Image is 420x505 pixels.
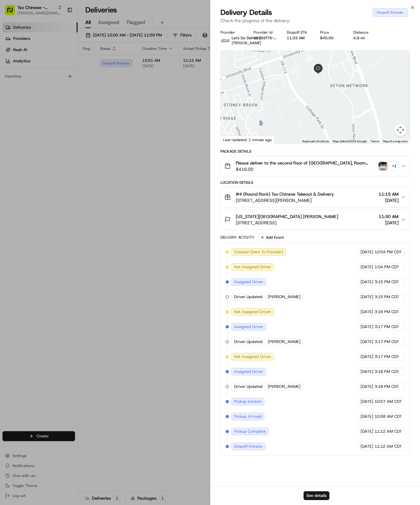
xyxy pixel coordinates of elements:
button: #4 (Round Rock) Tso Chinese Takeout & Delivery[STREET_ADDRESS][PERSON_NAME]11:15 AM[DATE] [221,187,410,207]
span: 11:12 AM CDT [375,429,402,434]
input: Clear [16,40,103,47]
p: Check the progress of the delivery. [220,17,410,24]
span: • [86,97,88,102]
span: 3:17 PM CDT [375,324,399,330]
span: 3:15 PM CDT [375,279,399,285]
span: 3:17 PM CDT [375,354,399,360]
span: 11:15 AM [379,191,399,197]
img: Google [222,136,243,144]
button: Keyboard shortcuts [302,139,329,144]
span: Map data ©2025 Google [333,140,367,143]
span: [PERSON_NAME] [268,339,300,345]
span: Assigned Driver [234,279,263,285]
button: Start new chat [106,61,113,69]
div: Dropoff ETA [287,30,310,35]
div: Provider Id [253,30,277,35]
span: Driver Updated [234,384,262,389]
span: [DATE] [361,444,373,449]
span: [PERSON_NAME] [268,384,300,389]
span: [DATE] [361,309,373,315]
span: Driver Updated [234,294,262,300]
span: $416.00 [236,166,376,172]
span: Created (Sent To Provider) [234,249,283,255]
span: [PERSON_NAME] [232,40,261,45]
span: API Documentation [59,122,100,129]
span: Let's Do Delivery [232,36,261,40]
span: [DATE] [361,264,373,270]
span: [DATE] [361,429,373,434]
button: 31792f76-89b5-168e-b658-a7b2fe67d62e [253,36,277,40]
img: lets_do_delivery_logo.png [220,36,230,45]
a: Terms (opens in new tab) [370,140,379,143]
span: [DATE] [361,339,373,345]
span: [DATE] [361,354,373,360]
span: 3:18 PM CDT [375,384,399,389]
span: 10:57 AM CDT [375,399,402,404]
img: Nash [6,6,19,19]
span: [DATE] [361,324,373,330]
button: See all [97,80,113,87]
span: Pickup Complete [234,429,266,434]
div: Price [320,30,343,35]
span: Not Assigned Driver [234,264,271,270]
span: 3:17 PM CDT [375,339,399,345]
span: 3:15 PM CDT [375,294,399,300]
a: 💻API Documentation [50,120,102,131]
span: [US_STATE][GEOGRAPHIC_DATA] [PERSON_NAME] [236,213,338,220]
span: Pickup Enroute [234,399,262,404]
span: Delivery Details [220,7,272,17]
div: Past conversations [6,81,42,86]
span: Dropoff Enroute [234,444,262,449]
span: #4 (Round Rock) Tso Chinese Takeout & Delivery [236,191,334,197]
span: [PERSON_NAME] (Assistant Store Manager) [19,97,85,102]
span: Pickup Arrived [234,414,262,419]
div: Package Details [220,149,410,154]
div: Start new chat [28,60,102,66]
span: Pylon [62,138,75,142]
div: Last Updated: 1 minute ago [221,136,275,144]
img: Hayden (Assistant Store Manager) [6,91,16,101]
span: [DATE] [379,220,399,226]
span: Driver Updated [234,339,262,345]
span: Not Assigned Driver [234,354,271,360]
span: [DATE] [89,97,102,102]
a: 📗Knowledge Base [4,120,50,131]
div: Provider [220,30,244,35]
div: We're available if you need us! [28,66,86,71]
span: [DATE] [361,399,373,404]
button: [US_STATE][GEOGRAPHIC_DATA] [PERSON_NAME][STREET_ADDRESS]11:30 AM[DATE] [221,210,410,230]
button: Map camera controls [394,124,407,136]
span: 3:18 PM CDT [375,369,399,374]
span: 12:04 PM CDT [375,249,402,255]
div: 4.9 mi [353,36,377,40]
span: Knowledge Base [12,122,48,129]
button: Add Event [258,234,286,241]
div: Distance [353,30,377,35]
button: See details [304,491,329,500]
span: Assigned Driver [234,324,263,330]
div: Delivery Activity [220,235,254,240]
span: 11:12 AM CDT [375,444,402,449]
span: [DATE] [361,384,373,389]
button: photo_proof_of_pickup image+1 [379,162,399,170]
img: 9188753566659_6852d8bf1fb38e338040_72.png [13,60,24,71]
span: 11:30 AM [379,213,399,220]
span: [STREET_ADDRESS][PERSON_NAME] [236,197,334,203]
div: Location Details [220,180,410,185]
div: $40.00 [320,36,343,40]
span: 3:16 PM CDT [375,309,399,315]
p: Welcome 👋 [6,25,113,35]
a: Report a map error [383,140,408,143]
button: Please deliver to the second floor of [GEOGRAPHIC_DATA], Room 253. Delivery between 11:30-11:45am... [221,156,410,176]
a: Powered byPylon [44,137,75,142]
span: [PERSON_NAME] [268,294,300,300]
span: [DATE] [379,197,399,203]
img: photo_proof_of_pickup image [379,162,387,170]
span: [DATE] [361,369,373,374]
span: 10:58 AM CDT [375,414,402,419]
span: 1:04 PM CDT [375,264,399,270]
div: 📗 [6,123,11,128]
span: [DATE] [361,414,373,419]
span: Not Assigned Driver [234,309,271,315]
span: [DATE] [361,279,373,285]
